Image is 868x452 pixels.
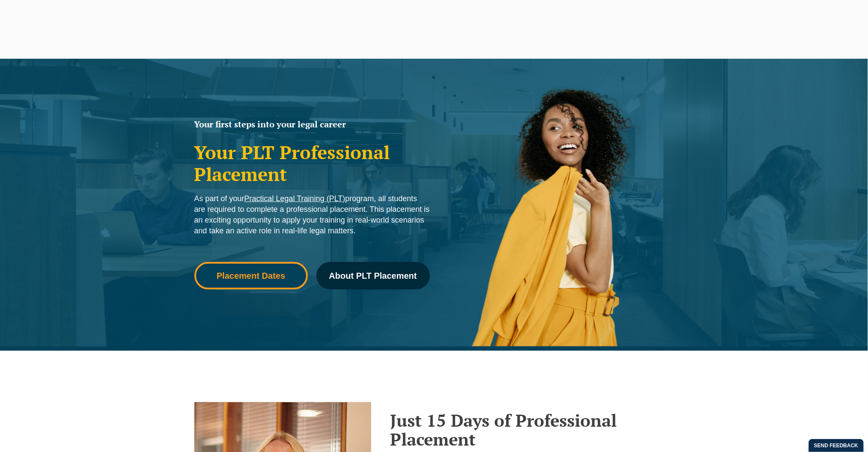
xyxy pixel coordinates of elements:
span: About PLT Placement [329,271,417,280]
a: Practical Legal Training (PLT) [245,194,346,203]
strong: Just 15 Days of Professional Placement [391,409,617,450]
span: Placement Dates [217,271,285,280]
h2: Your first steps into your legal career [194,120,430,129]
h1: Your PLT Professional Placement [194,142,430,185]
a: About PLT Placement [316,262,430,289]
span: As part of your program, all students are required to complete a professional placement. This pla... [194,194,430,235]
a: Placement Dates [194,262,308,289]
